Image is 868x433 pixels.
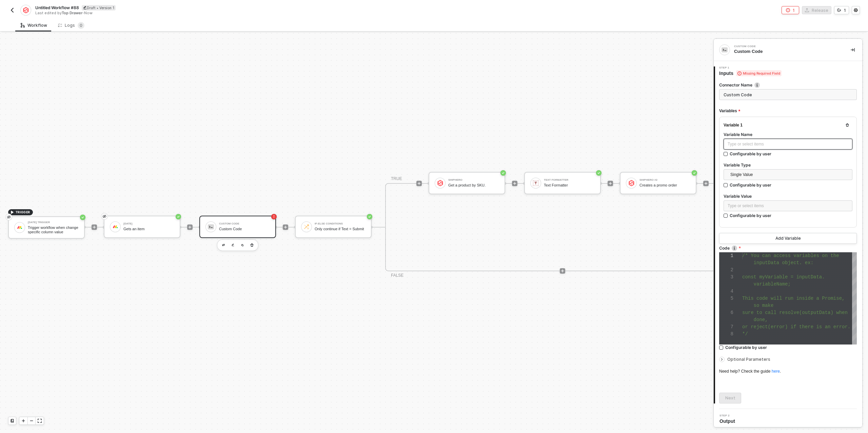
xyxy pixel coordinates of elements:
[730,170,848,180] span: Single Value
[719,309,733,316] div: 6
[772,369,780,374] a: here
[35,11,433,16] div: Last edited by - Now
[80,215,85,220] span: icon-success-page
[29,419,34,423] span: icon-minus
[639,179,690,181] div: ShipHero #2
[123,222,174,225] div: [DATE]
[719,66,782,69] span: Step 1
[742,274,825,280] span: const myVariable = inputData.
[83,6,87,9] span: icon-edit
[448,179,499,181] div: ShipHero
[754,82,760,88] img: icon-info
[719,288,733,295] div: 4
[724,193,852,199] label: Variable Value
[8,6,16,14] button: back
[719,70,782,77] span: Inputs
[232,243,234,247] img: edit-cred
[719,323,733,331] div: 7
[724,162,852,168] label: Variable Type
[719,267,733,274] div: 2
[734,45,836,48] div: Custom Code
[844,7,846,13] div: 1
[628,180,634,186] img: icon
[417,181,421,185] span: icon-play
[437,180,443,186] img: icon
[315,227,366,231] div: Only continue if Text = Submit
[21,23,47,28] div: Workflow
[720,357,724,361] span: icon-arrow-right-small
[176,214,181,219] span: icon-success-page
[17,224,23,231] img: icon
[719,414,738,417] span: Step 2
[448,183,499,188] div: Get a product by SKU.
[16,210,30,215] span: TRIGGER
[725,345,767,350] div: Configurable by user
[742,252,743,259] textarea: Editor content;Press Alt+F1 for Accessibility Options.
[28,221,79,224] div: [DATE] Trigger
[560,269,565,273] span: icon-play
[775,236,801,241] div: Add Variable
[391,272,403,279] div: FALSE
[719,245,857,251] label: Code
[21,419,25,423] span: icon-play
[283,225,288,229] span: icon-play
[742,324,850,330] span: or reject(error) if there is an error.
[208,224,214,230] img: icon
[719,369,857,374] div: Need help? Check the guide .
[82,5,116,11] div: Draft • Version 1
[219,222,270,225] div: Custom Code
[851,48,855,52] span: icon-collapse-right
[802,6,831,14] button: Release
[722,47,728,53] img: integration-icon
[241,244,244,247] img: copy-block
[719,295,733,302] div: 5
[596,170,601,176] span: icon-success-page
[754,303,774,308] span: so make
[391,176,402,182] div: TRUE
[102,214,106,219] span: eye-invisible
[9,7,15,13] img: back
[719,82,857,88] label: Connector Name
[734,48,840,55] div: Custom Code
[719,274,733,281] div: 3
[23,7,28,13] img: integration-icon
[188,225,192,229] span: icon-play
[608,181,612,185] span: icon-play
[533,180,539,186] img: icon
[782,6,799,14] button: 1
[38,419,42,423] span: icon-expand
[736,70,782,76] span: Missing Required Field
[222,244,225,246] img: edit-cred
[78,22,84,29] sup: 0
[742,310,848,315] span: sure to call resolve(outputData) when
[544,179,595,181] div: Text Formatter
[219,241,228,249] button: edit-cred
[513,181,517,185] span: icon-play
[754,281,791,287] span: variableName;
[123,227,174,231] div: Gets an item
[719,356,857,363] div: Optional Parameters
[719,393,741,404] button: Next
[724,132,852,137] label: Variable Name
[719,89,857,100] input: Enter description
[7,214,11,220] span: eye-invisible
[719,252,733,259] div: 1
[62,11,82,15] span: Top Drawer
[719,233,857,244] button: Add Variable
[730,151,771,157] div: Configurable by user
[704,181,708,185] span: icon-play
[35,5,79,11] span: Untitled Workflow #88
[500,170,506,176] span: icon-success-page
[58,22,84,29] div: Logs
[28,225,79,234] div: Trigger workflow when change specific column value
[271,214,277,219] span: icon-error-page
[367,214,372,219] span: icon-success-page
[793,7,795,13] div: 1
[837,8,841,12] span: icon-versioning
[692,170,697,176] span: icon-success-page
[303,224,310,230] img: icon
[229,241,237,249] button: edit-cred
[742,296,845,301] span: This code will run inside a Promise,
[714,66,862,404] div: Step 1Inputs Missing Required FieldConnector Nameicon-infoVariablesVariable 1Variable NameType or...
[834,6,849,14] button: 1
